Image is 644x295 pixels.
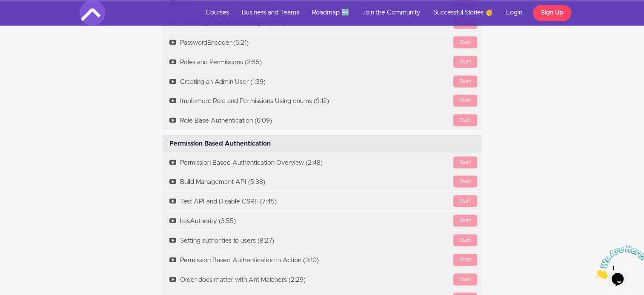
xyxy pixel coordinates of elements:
[453,95,477,106] div: Start
[163,172,482,191] a: StartBuild Management API (5:38)
[3,3,56,37] img: Chat attention grabber
[453,156,477,168] div: Start
[163,270,482,289] a: StartOrder does matter with Ant Matchers (2:29)
[453,273,477,285] div: Start
[163,52,482,72] a: StartRoles and Permissions (2:55)
[453,175,477,187] div: Start
[163,135,482,152] div: Permission Based Authentication
[453,36,477,48] div: Start
[163,231,482,250] a: StartSetting authorities to users (8:27)
[163,211,482,230] a: StarthasAuthority (3:55)
[453,215,477,226] div: Start
[533,5,571,21] a: Sign Up
[453,195,477,207] div: Start
[453,234,477,246] div: Start
[163,192,482,211] a: StartTest API and Disable CSRF (7:45)
[3,3,7,11] span: 1
[453,56,477,68] div: Start
[163,72,482,91] a: StartCreating an Admin User (1:39)
[591,242,644,282] iframe: chat widget
[163,91,482,110] a: StartImplement Role and Permissions Using enums (9:12)
[453,254,477,266] div: Start
[453,75,477,87] div: Start
[453,114,477,126] div: Start
[163,111,482,130] a: StartRole Base Authentication (6:09)
[163,250,482,269] a: StartPermission Based Authentication in Action (3:10)
[163,153,482,172] a: StartPermission Based Authentication Overview (2:48)
[163,33,482,52] a: StartPasswordEncoder (5:21)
